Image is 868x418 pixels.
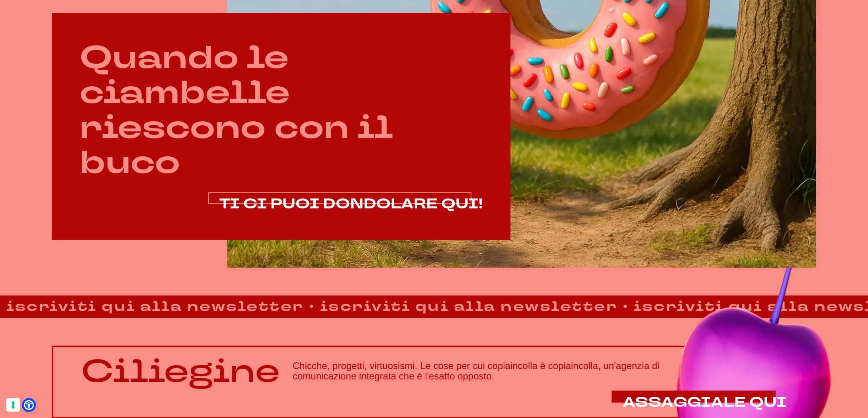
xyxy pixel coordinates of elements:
p: Ciliegine [81,354,280,389]
h3: Chicche, progetti, virtuosismi. Le cose per cui copiaincolla è copiaincolla, un'agenzia di comuni... [293,361,787,382]
button: Le tue preferenze relative al consenso per le tecnologie di tracciamento [6,398,20,412]
h2: Quando le ciambelle riescono con il buco [80,41,483,181]
strong: iscriviti qui alla newsletter [314,296,624,317]
a: Open Accessibility Menu [24,400,34,410]
a: ASSAGGIALE QUI [623,395,787,410]
span: TI CI PUOI DONDOLARE QUI! [219,194,483,214]
a: TI CI PUOI DONDOLARE QUI! [219,196,483,212]
span: ASSAGGIALE QUI [623,393,787,412]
